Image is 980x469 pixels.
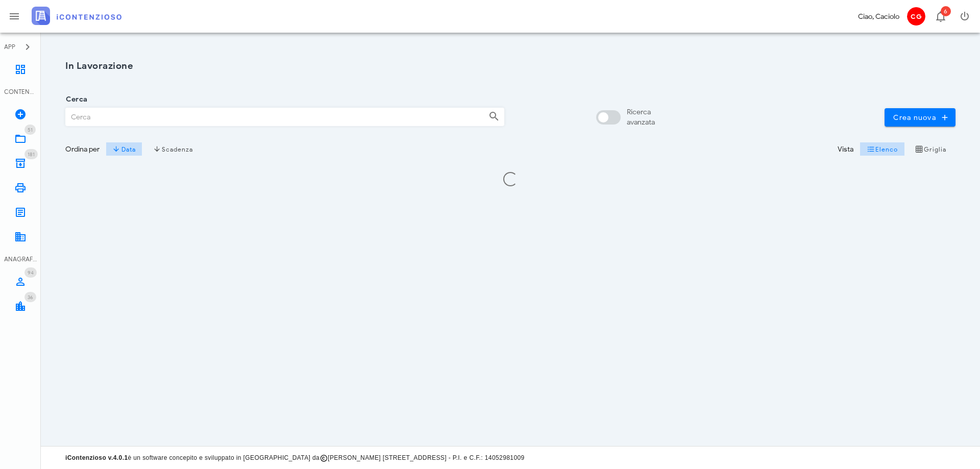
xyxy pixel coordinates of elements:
button: Distintivo [928,4,952,29]
span: Crea nuova [893,113,947,122]
div: CONTENZIOSO [4,87,37,96]
span: Elenco [867,145,898,153]
button: Crea nuova [885,108,955,127]
input: Cerca [66,108,480,126]
span: 51 [28,127,33,133]
span: Griglia [915,145,947,153]
button: Scadenza [146,142,200,156]
img: logo-text-2x.png [32,7,121,25]
span: CG [907,7,925,26]
span: Distintivo [941,6,951,16]
span: Distintivo [24,292,36,302]
button: CG [903,4,928,29]
strong: iContenzioso v.4.0.1 [65,454,128,461]
span: Data [112,145,135,153]
div: Ordina per [65,144,100,155]
div: Vista [838,144,853,155]
span: Distintivo [24,149,38,159]
button: Griglia [909,142,953,156]
span: 94 [28,269,34,276]
span: 36 [28,294,33,301]
h1: In Lavorazione [65,59,955,73]
span: Distintivo [24,267,37,278]
div: ANAGRAFICA [4,255,37,264]
div: Ricerca avanzata [627,107,655,128]
div: Ciao, Caciolo [858,11,899,22]
button: Data [106,142,142,156]
span: 181 [28,151,35,158]
label: Cerca [63,94,87,105]
span: Distintivo [24,125,36,135]
button: Elenco [860,142,904,156]
span: Scadenza [153,145,193,153]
